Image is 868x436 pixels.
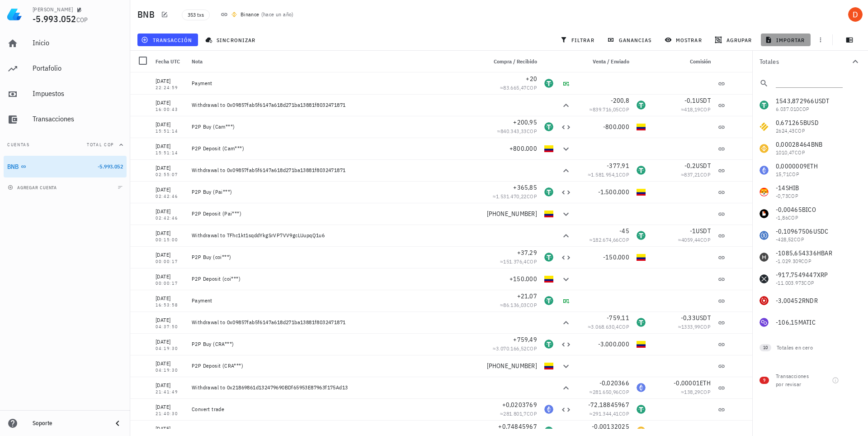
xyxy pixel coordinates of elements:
[517,292,538,300] span: +21,07
[156,185,184,194] div: [DATE]
[649,51,714,72] div: Comisión
[156,316,184,325] div: [DATE]
[678,236,711,243] span: ≈
[156,86,184,90] div: 22:24:59
[544,296,553,305] div: USDT-icon
[513,118,537,126] span: +200,95
[777,344,843,352] div: Totales en cero
[700,379,711,387] span: ETH
[33,64,123,72] div: Portafolio
[717,36,752,43] span: agrupar
[156,77,184,86] div: [DATE]
[4,109,127,130] a: Transacciones
[192,297,479,304] div: Payment
[231,12,237,17] img: 270.png
[487,362,538,370] span: [PHONE_NUMBER]
[4,156,127,177] a: BNB -5.993.052
[681,106,711,113] span: ≈
[526,75,537,83] span: +20
[684,388,700,395] span: 138,29
[527,410,537,417] span: COP
[544,361,553,370] div: COP-icon
[156,368,184,373] div: 04:19:30
[192,101,479,109] div: Withdrawal to 0x09857fab5f6147a618d271ba13881f8032471871
[527,128,537,134] span: COP
[776,372,814,388] div: Transacciones por revisar
[87,142,114,148] span: Total COP
[562,36,594,43] span: filtrar
[544,274,553,283] div: COP-icon
[690,58,711,65] span: Comisión
[33,420,105,427] div: Soporte
[696,314,711,322] span: USDT
[752,51,868,72] button: Totales
[575,51,633,72] div: Venta / Enviado
[544,426,553,436] div: USDT-icon
[33,6,73,13] div: [PERSON_NAME]
[700,106,711,113] span: COP
[156,272,184,281] div: [DATE]
[678,323,711,330] span: ≈
[681,314,696,322] span: -0,33
[497,128,537,134] span: ≈
[684,106,700,113] span: 418,19
[592,422,629,431] span: -0,00132025
[202,34,261,46] button: sincronizar
[500,302,537,308] span: ≈
[156,58,180,65] span: Fecha UTC
[517,249,538,257] span: +37,29
[7,7,22,22] img: LedgiFi
[527,345,537,352] span: COP
[509,275,537,283] span: +150.000
[544,144,553,153] div: COP-icon
[188,10,204,20] span: 353 txs
[502,401,538,409] span: +0,0203769
[156,412,184,416] div: 21:40:30
[192,145,479,152] div: P2P Deposit (Cam***)
[156,98,184,107] div: [DATE]
[593,410,619,417] span: 291.344,41
[684,96,696,105] span: -0,1
[591,323,618,330] span: 3.068.630,4
[637,340,646,349] div: COP-icon
[156,325,184,329] div: 04:37:50
[192,123,479,130] div: P2P Buy (Cam***)
[156,194,184,199] div: 02:42:46
[152,51,188,72] div: Fecha UTC
[700,323,711,330] span: COP
[637,405,646,414] div: USDT-icon
[666,36,702,43] span: mostrar
[763,344,768,351] span: 10
[483,51,541,72] div: Compra / Recibido
[241,10,259,19] div: Binance
[192,80,479,87] div: Payment
[607,314,629,322] span: -759,11
[500,410,537,417] span: ≈
[607,162,629,170] span: -377,91
[684,162,696,170] span: -0,2
[848,7,863,22] div: avatar
[156,259,184,264] div: 00:00:17
[598,340,630,348] span: -3.000.000
[33,89,123,98] div: Impuestos
[156,250,184,259] div: [DATE]
[192,406,479,413] div: Convert trade
[192,319,479,326] div: Withdrawal to 0x09857fab5f6147a618d271ba13881f8032471871
[156,107,184,112] div: 16:00:43
[156,142,184,151] div: [DATE]
[137,7,158,22] h1: BNB
[599,379,629,387] span: -0,020366
[192,427,479,435] div: Convert trade
[192,188,479,196] div: P2P Buy (Pai***)
[156,402,184,412] div: [DATE]
[619,388,629,395] span: COP
[593,58,629,65] span: Venta / Enviado
[544,405,553,414] div: ETH-icon
[637,231,646,240] div: USDT-icon
[681,171,711,178] span: ≈
[261,10,294,19] span: ( )
[33,38,123,47] div: Inicio
[494,58,537,65] span: Compra / Recibido
[9,185,57,191] span: agregar cuenta
[76,16,88,24] span: COP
